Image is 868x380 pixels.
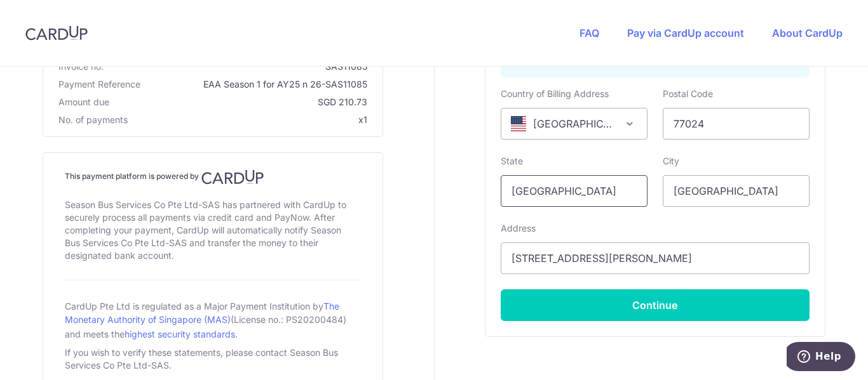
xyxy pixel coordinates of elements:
[125,329,235,339] a: highest security standards
[501,155,523,167] label: State
[114,96,367,108] span: SGD 210.73
[58,79,140,89] span: translation missing: en.payment_reference
[501,222,536,235] label: Address
[109,60,367,73] span: SAS11085
[58,60,104,73] span: Invoice no.
[146,78,367,91] span: EAA Season 1 for AY25 n 26-SAS11085
[58,114,128,126] span: No. of payments
[65,169,361,185] h4: This payment platform is powered by
[58,96,109,108] span: Amount due
[501,88,609,100] label: Country of Billing Address
[65,296,361,344] div: CardUp Pte Ltd is regulated as a Major Payment Institution by (License no.: PS20200484) and meets...
[627,27,744,39] a: Pay via CardUp account
[65,344,361,374] div: If you wish to verify these statements, please contact Season Bus Services Co Pte Ltd-SAS.
[501,289,810,321] button: Continue
[25,25,88,41] img: CardUp
[201,169,264,185] img: CardUp
[663,155,679,167] label: City
[787,342,855,374] iframe: Opens a widget where you can find more information
[663,88,713,100] label: Postal Code
[772,27,843,39] a: About CardUp
[501,108,647,139] span: United States
[65,196,361,265] div: Season Bus Services Co Pte Ltd-SAS has partnered with CardUp to securely process all payments via...
[358,114,367,125] span: x1
[501,108,648,140] span: United States
[663,108,810,140] input: Example 123456
[580,27,599,39] a: FAQ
